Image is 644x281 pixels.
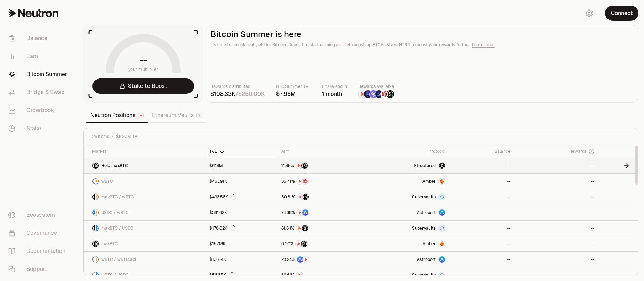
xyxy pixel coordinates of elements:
[92,209,95,216] img: USDC Logo
[297,178,303,184] img: NTRN
[450,158,515,173] a: --
[277,174,364,189] a: NTRNMars Fragments
[210,30,634,39] h2: Bitcoin Summer is here
[148,108,206,122] a: Ethereum Vaults
[209,149,273,154] div: TVL
[92,78,194,94] a: Stake to Boost
[515,221,598,236] a: --
[450,221,515,236] a: --
[92,256,95,263] img: wBTC Logo
[3,260,75,278] a: Support
[205,236,277,251] a: $157.18K
[101,210,129,215] span: USDC / wBTC
[84,205,205,220] a: USDC LogowBTC LogoUSDC / wBTC
[358,83,394,90] p: Rewards available
[101,257,136,262] span: wBTC / wBTC.axl
[210,41,634,48] p: It's time to unlock real yield for Bitcoin. Deposit to start earning and help boostrap BTCFi. Sta...
[101,272,129,278] span: wBTC / USDC
[472,42,495,48] a: Learn more
[281,256,360,263] button: ASTRONTRN
[364,158,450,173] a: StructuredmaxBTC
[422,241,436,247] span: Amber
[277,252,364,267] a: ASTRONTRN
[139,55,147,66] h1: --
[92,149,201,154] div: Market
[281,193,360,200] button: NTRNStructured Points
[92,225,95,231] img: maxBTC Logo
[92,241,99,247] img: maxBTC Logo
[450,252,515,267] a: --
[101,163,128,168] span: Hold maxBTC
[439,272,445,278] img: Supervaults
[296,163,302,169] img: NTRN
[412,194,436,200] span: Supervaults
[209,179,227,184] div: $463.91K
[84,189,205,205] a: maxBTC LogowBTC LogomaxBTC / wBTC
[322,83,347,90] p: Phase end in
[128,66,159,73] span: your multiplier
[364,189,450,205] a: SupervaultsSupervaults
[209,163,223,168] div: $6.14M
[205,158,277,173] a: $6.14M
[370,90,377,98] img: Solv Points
[101,179,113,184] span: wBTC
[96,194,99,200] img: wBTC Logo
[3,83,75,101] a: Bridge & Swap
[281,178,360,185] button: NTRNMars Fragments
[301,163,308,169] img: Structured Points
[209,257,226,262] div: $136.14K
[101,225,134,231] span: maxBTC / USDC
[417,210,436,215] span: Astroport
[84,174,205,189] a: wBTC LogowBTC
[381,90,388,98] img: Mars Fragments
[3,242,75,260] a: Documentation
[515,158,598,173] a: --
[96,272,99,278] img: USDC Logo
[3,47,75,65] a: Earn
[281,162,360,169] button: NTRNStructured Points
[276,83,311,90] p: BTC Summer TVL
[92,134,109,139] span: 26 items
[302,225,308,231] img: Structured Points
[3,65,75,83] a: Bitcoin Summer
[450,236,515,251] a: --
[205,189,277,205] a: $433.58K
[386,90,394,98] img: Structured Points
[450,174,515,189] a: --
[297,194,303,200] img: NTRN
[116,134,140,139] span: $8.20M TVL
[302,209,308,216] img: ASTRO
[296,272,303,278] img: NTRN
[277,236,364,251] a: NTRNStructured Points
[439,241,445,247] img: Amber
[92,163,99,169] img: maxBTC Logo
[364,252,450,267] a: Astroport
[302,178,308,184] img: Mars Fragments
[281,240,360,247] button: NTRNStructured Points
[301,241,307,247] img: Structured Points
[375,90,383,98] img: Bedrock Diamonds
[84,221,205,236] a: maxBTC LogoUSDC LogomaxBTC / USDC
[205,205,277,220] a: $391.62K
[422,179,436,184] span: Amber
[3,206,75,224] a: Ecosystem
[296,225,303,231] img: NTRN
[281,209,360,216] button: NTRNASTRO
[605,6,638,21] button: Connect
[414,163,436,168] span: Structured
[205,174,277,189] a: $463.91K
[205,221,277,236] a: $170.02K
[96,256,99,263] img: wBTC.axl Logo
[450,205,515,220] a: --
[92,178,99,184] img: wBTC Logo
[412,225,436,231] span: Supervaults
[439,194,445,200] img: Supervaults
[3,101,75,119] a: Orderbook
[364,205,450,220] a: Astroport
[450,189,515,205] a: --
[210,90,265,98] div: /
[210,83,265,90] p: Rewards distributed
[96,225,99,231] img: USDC Logo
[412,272,436,278] span: Supervaults
[439,163,445,169] img: maxBTC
